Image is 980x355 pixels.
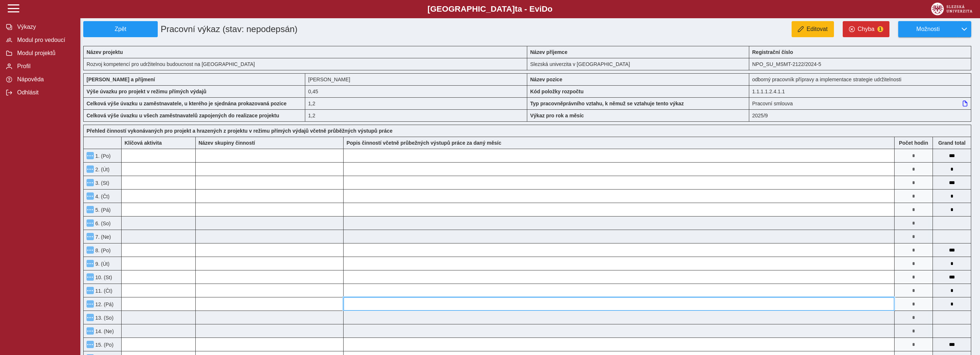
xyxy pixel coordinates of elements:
span: 8. (Po) [94,247,111,253]
span: 12. (Pá) [94,301,114,307]
span: Modul projektů [15,50,74,56]
button: Menu [87,165,94,173]
div: Slezská univerzita v [GEOGRAPHIC_DATA] [527,58,749,70]
button: Menu [87,233,94,240]
button: Chyba1 [843,21,889,37]
b: Suma za den přes všechny výkazy [933,140,971,146]
span: 10. (St) [94,274,112,280]
span: 3. (St) [94,180,109,186]
b: Klíčová aktivita [125,140,162,146]
span: Odhlásit [15,89,74,96]
b: Kód položky rozpočtu [530,89,583,94]
span: Editovat [807,26,828,32]
span: 14. (Ne) [94,328,114,334]
span: Nápověda [15,76,74,83]
button: Menu [87,341,94,348]
b: Název skupiny činností [199,140,255,146]
button: Menu [87,287,94,294]
button: Menu [87,192,94,200]
span: Modul pro vedoucí [15,37,74,43]
span: 7. (Ne) [94,234,111,240]
div: 1,2 [305,109,527,122]
button: Možnosti [898,21,957,37]
b: Výše úvazku pro projekt v režimu přímých výdajů [87,89,206,94]
span: 1 [877,26,883,32]
b: Přehled činností vykonávaných pro projekt a hrazených z projektu v režimu přímých výdajů včetně p... [87,128,393,134]
div: Pracovní smlouva [749,97,971,109]
div: Rozvoj kompetencí pro udržitelnou budoucnost na [GEOGRAPHIC_DATA] [83,58,527,70]
span: 9. (Út) [94,261,110,267]
button: Zpět [83,21,158,37]
span: 15. (Po) [94,342,114,348]
b: Název projektu [87,49,123,55]
b: Počet hodin [895,140,933,146]
span: Výkazy [15,24,74,30]
span: 2. (Út) [94,167,110,172]
span: Profil [15,63,74,70]
b: Celková výše úvazku u všech zaměstnavatelů zapojených do realizace projektu [87,113,279,118]
span: o [548,4,553,13]
div: 1,2 [305,97,527,109]
span: t [515,4,517,13]
button: Menu [87,152,94,159]
span: 4. (Čt) [94,194,110,199]
b: Celková výše úvazku u zaměstnavatele, u kterého je sjednána prokazovaná pozice [87,101,287,106]
button: Menu [87,327,94,335]
button: Editovat [792,21,834,37]
button: Menu [87,219,94,227]
b: Registrační číslo [752,49,793,55]
b: [PERSON_NAME] a příjmení [87,77,155,82]
img: logo_web_su.png [931,3,972,15]
button: Menu [87,179,94,186]
span: 11. (Čt) [94,288,112,294]
div: [PERSON_NAME] [305,73,527,85]
b: [GEOGRAPHIC_DATA] a - Evi [22,4,958,14]
span: Zpět [87,26,154,32]
div: NPO_SU_MSMT-2122/2024-5 [749,58,971,70]
div: odborný pracovník přípravy a implementace strategie udržitelnosti [749,73,971,85]
b: Popis činností včetně průbežných výstupů práce za daný měsíc [347,140,501,146]
span: 5. (Pá) [94,207,111,213]
div: 1.1.1.1.2.4.1.1 [749,85,971,97]
b: Typ pracovněprávního vztahu, k němuž se vztahuje tento výkaz [530,101,684,106]
h1: Pracovní výkaz (stav: nepodepsán) [158,21,456,37]
span: Chyba [858,26,874,32]
span: D [541,4,547,13]
button: Menu [87,246,94,254]
b: Název pozice [530,77,562,82]
b: Výkaz pro rok a měsíc [530,113,584,118]
b: Název příjemce [530,49,567,55]
button: Menu [87,273,94,281]
div: 2025/9 [749,109,971,122]
button: Menu [87,260,94,267]
button: Menu [87,206,94,213]
button: Menu [87,314,94,321]
span: 1. (Po) [94,153,111,159]
div: 3,6 h / den. 18 h / týden. [305,85,527,97]
button: Menu [87,300,94,308]
span: 13. (So) [94,315,114,321]
span: 6. (So) [94,221,111,226]
span: Možnosti [904,26,952,32]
